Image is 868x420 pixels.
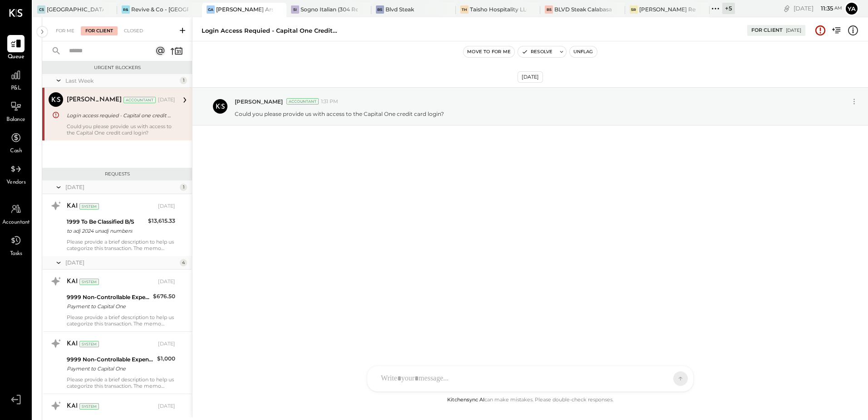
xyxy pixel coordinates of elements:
div: KAI [67,277,78,286]
div: System [79,403,99,410]
div: [DATE] [158,278,175,285]
div: Could you please provide us with access to the Capital One credit card login? [67,123,175,136]
span: [PERSON_NAME] [235,98,283,105]
div: [DATE] [786,27,801,34]
div: Blvd Steak [385,5,414,13]
div: [DATE] [158,203,175,210]
div: R& [122,5,130,14]
div: System [79,203,99,210]
a: P&L [0,66,31,93]
div: Requests [47,171,187,177]
button: Unflag [570,46,597,57]
div: System [79,341,99,347]
div: Urgent Blockers [47,65,187,71]
p: Could you please provide us with access to the Capital One credit card login? [235,110,444,118]
span: Cash [10,147,22,155]
div: Accountant [123,97,156,103]
div: $1,000 [157,354,175,363]
div: 9999 Non-Controllable Expenses:Other Income and Expenses:To Be Classified P&L [67,293,150,302]
div: Login access requied - Capital one credit card [202,26,338,35]
div: [DATE] [518,71,543,83]
div: System [79,279,99,285]
div: 1 [180,184,187,191]
button: Resolve [518,46,556,57]
div: [PERSON_NAME] Restaurant & Deli [639,5,696,13]
div: BS [545,5,553,14]
div: Revive & Co - [GEOGRAPHIC_DATA] [131,5,188,13]
button: Ya [844,1,859,16]
a: Tasks [0,232,31,258]
div: Sogno Italian (304 Restaurant) [301,5,357,13]
div: GA [207,5,215,14]
div: Please provide a brief description to help us categorize this transaction. The memo might be help... [67,239,175,251]
div: Last Week [65,77,178,85]
div: 9999 Non-Controllable Expenses:Other Income and Expenses:To Be Classified P&L [67,355,154,364]
a: Balance [0,98,31,124]
div: $13,615.33 [148,216,175,225]
a: Vendors [0,160,31,187]
div: [DATE] [158,340,175,348]
div: KAI [67,402,78,411]
span: Balance [6,116,25,124]
div: $676.50 [153,292,175,301]
div: For Client [751,27,783,34]
div: [PERSON_NAME] Arso [216,5,273,13]
div: For Me [51,26,79,35]
div: Payment to Capital One [67,302,150,311]
div: SR [630,5,638,14]
div: [GEOGRAPHIC_DATA][PERSON_NAME] [47,5,104,13]
div: KAI [67,340,78,349]
div: [DATE] [65,259,178,266]
div: [DATE] [794,4,842,13]
div: For Client [81,26,118,35]
div: Accountant [286,98,319,105]
div: [DATE] [65,183,178,191]
a: Cash [0,129,31,155]
div: Closed [119,26,148,35]
div: CS [37,5,45,14]
span: 1:31 PM [321,98,338,105]
div: TH [460,5,469,14]
div: BS [376,5,384,14]
div: 1 [180,77,187,84]
a: Accountant [0,200,31,227]
div: [DATE] [158,96,175,104]
div: Payment to Capital One [67,364,154,373]
span: Accountant [2,219,30,227]
div: + 5 [722,3,735,14]
a: Queue [0,35,31,61]
div: Login access requied - Capital one credit card [67,111,173,120]
div: 4 [180,259,187,266]
div: KAI [67,202,78,211]
div: [PERSON_NAME] [67,95,122,105]
div: SI [291,5,299,14]
div: to adj 2024 unadj numbers [67,226,145,235]
div: Taisho Hospitality LLC [470,5,527,13]
div: Please provide a brief description to help us categorize this transaction. The memo might be help... [67,376,175,389]
span: Vendors [6,179,26,187]
div: BLVD Steak Calabasas [554,5,611,13]
span: Queue [8,53,25,61]
div: copy link [782,4,791,13]
button: Move to for me [464,46,514,57]
span: P&L [11,85,21,93]
span: Tasks [10,250,22,258]
div: 1999 To Be Classified B/S [67,217,145,226]
div: [DATE] [158,403,175,410]
div: Please provide a brief description to help us categorize this transaction. The memo might be help... [67,314,175,327]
